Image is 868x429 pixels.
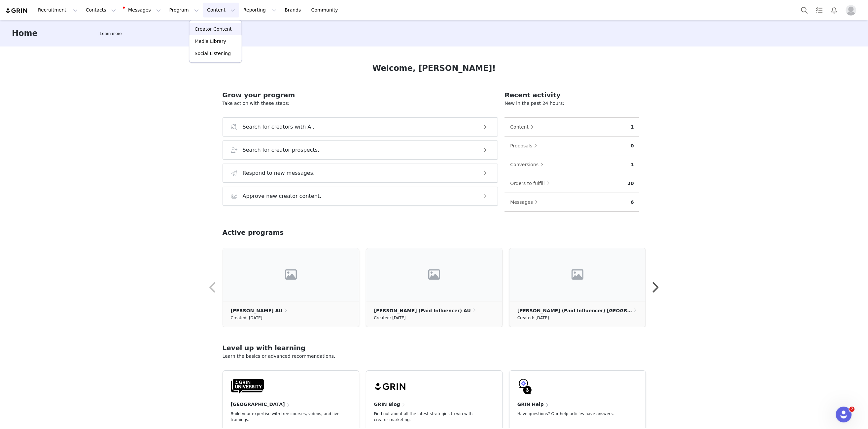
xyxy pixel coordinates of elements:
h4: GRIN Blog [374,401,400,408]
h2: Level up with learning [223,343,646,353]
p: 20 [627,180,634,187]
a: Community [307,3,345,17]
p: 0 [631,142,634,149]
p: Media Library [195,38,226,45]
h3: Home [12,27,38,39]
button: Proposals [510,140,540,151]
button: Profile [842,5,863,15]
small: Created: [DATE] [231,314,262,322]
img: GRIN-help-icon.svg [517,379,533,394]
iframe: Intercom live chat [836,407,851,422]
button: Content [510,122,537,132]
button: Orders to fulfill [510,178,553,189]
p: Build your expertise with free courses, videos, and live trainings. [231,411,340,423]
p: 1 [631,161,634,168]
p: [PERSON_NAME] (Paid Influencer) AU [374,307,471,314]
h2: Grow your program [223,90,498,100]
button: Content [203,3,239,17]
p: Take action with these steps: [223,100,498,107]
button: Search for creators with AI. [223,117,498,137]
button: Respond to new messages. [223,164,498,183]
img: placeholder-profile.jpg [846,5,856,15]
button: Messages [120,3,165,17]
h2: Active programs [223,228,284,237]
h3: Search for creator prospects. [243,146,320,154]
button: Reporting [239,3,280,17]
button: Recruitment [34,3,82,17]
p: Have questions? Our help articles have answers. [517,411,627,417]
button: Messages [510,197,541,207]
p: New in the past 24 hours: [504,100,639,107]
img: grin logo [5,8,28,14]
h3: Search for creators with AI. [243,123,315,131]
small: Created: [DATE] [517,314,549,322]
p: Social Listening [195,50,231,57]
span: 7 [849,407,854,412]
h3: Approve new creator content. [243,192,322,200]
button: Search [797,3,812,17]
h2: Recent activity [504,90,639,100]
img: grin-logo-black.svg [374,379,407,394]
h3: Respond to new messages. [243,169,315,177]
p: Creator Content [195,26,232,33]
p: 1 [631,124,634,131]
button: Search for creator prospects. [223,140,498,160]
div: Tooltip anchor [98,30,123,37]
a: Brands [281,3,307,17]
small: Created: [DATE] [374,314,406,322]
img: GRIN-University-Logo-Black.svg [231,379,264,394]
p: [PERSON_NAME] AU [231,307,283,314]
button: Approve new creator content. [223,187,498,206]
p: Learn the basics or advanced recommendations. [223,353,646,360]
p: 6 [631,199,634,206]
button: Notifications [827,3,841,17]
button: Program [165,3,203,17]
button: Conversions [510,159,547,170]
h4: [GEOGRAPHIC_DATA] [231,401,285,408]
button: Contacts [82,3,120,17]
h1: Welcome, [PERSON_NAME]! [372,62,496,74]
p: Find out about all the latest strategies to win with creator marketing. [374,411,484,423]
a: Tasks [812,3,826,17]
h4: GRIN Help [517,401,544,408]
p: [PERSON_NAME] (Paid Influencer) [GEOGRAPHIC_DATA] [517,307,632,314]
